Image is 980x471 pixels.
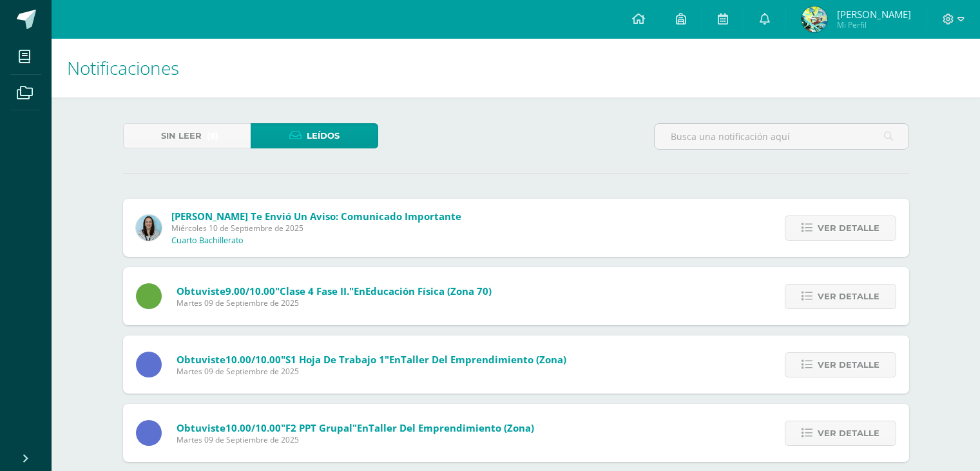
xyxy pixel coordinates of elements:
span: Sin leer [161,124,202,148]
img: 475ef3b21ee4b15e55fd2b0b8c2ae6a4.png [802,6,827,32]
input: Busca una notificación aquí [655,124,908,149]
span: "S1 Hoja de trabajo 1" [281,353,389,366]
span: Miércoles 10 de Septiembre de 2025 [171,223,461,234]
span: Obtuviste en [177,285,492,297]
span: Martes 09 de Septiembre de 2025 [177,297,492,308]
span: "F2 PPT Grupal" [281,421,357,434]
span: Leídos [307,124,340,148]
p: Cuarto Bachillerato [171,235,244,246]
span: Ver detalle [818,285,879,308]
span: Obtuviste en [177,353,566,366]
span: Martes 09 de Septiembre de 2025 [177,434,534,445]
span: Ver detalle [818,353,879,377]
a: Leídos [251,123,378,148]
a: Sin leer(9) [123,123,251,148]
span: 9.00/10.00 [226,285,275,297]
span: 10.00/10.00 [226,421,281,434]
img: aed16db0a88ebd6752f21681ad1200a1.png [136,215,162,241]
span: [PERSON_NAME] [837,8,911,21]
span: Taller del Emprendimiento (Zona) [401,353,566,366]
span: Obtuviste en [177,421,534,434]
span: Taller del Emprendimiento (Zona) [369,421,534,434]
span: [PERSON_NAME] te envió un aviso: Comunicado importante [171,210,461,223]
span: Educación Física (Zona 70) [365,285,492,297]
span: Notificaciones [67,55,179,80]
span: Ver detalle [818,216,879,240]
span: Ver detalle [818,421,879,445]
span: (9) [207,124,218,148]
span: 10.00/10.00 [226,353,281,366]
span: Mi Perfil [837,19,911,30]
span: "Clase 4 Fase II." [275,285,354,297]
span: Martes 09 de Septiembre de 2025 [177,366,566,377]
